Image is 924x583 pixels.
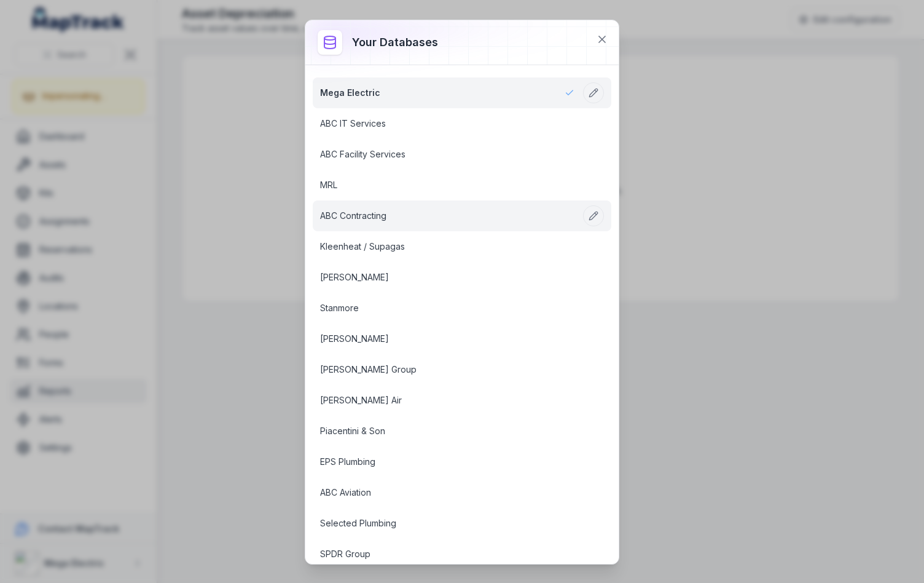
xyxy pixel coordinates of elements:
[320,302,574,314] a: Stanmore
[320,548,574,560] a: SPDR Group
[320,333,574,345] a: [PERSON_NAME]
[320,117,574,130] a: ABC IT Services
[320,179,574,191] a: MRL
[320,148,574,161] a: ABC Facility Services
[320,394,574,407] a: [PERSON_NAME] Air
[320,425,574,437] a: Piacentini & Son
[320,87,574,99] a: Mega Electric
[320,517,574,529] a: Selected Plumbing
[320,271,574,284] a: [PERSON_NAME]
[320,240,574,253] a: Kleenheat / Supagas
[320,456,574,468] a: EPS Plumbing
[320,486,574,499] a: ABC Aviation
[352,34,438,51] h3: Your databases
[320,363,574,376] a: [PERSON_NAME] Group
[320,210,574,222] a: ABC Contracting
